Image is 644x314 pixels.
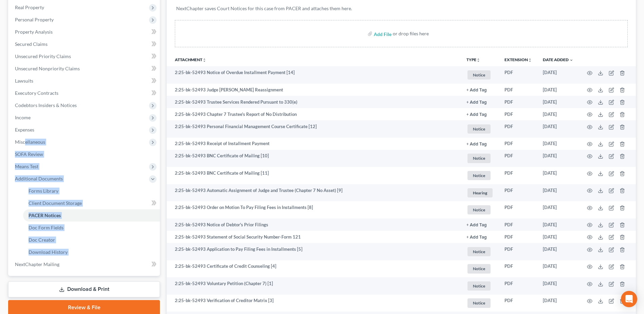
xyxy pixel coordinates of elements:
span: Lawsuits [15,78,33,84]
span: Forms Library [29,188,58,194]
button: + Add Tag [466,223,487,227]
a: Hearing [466,187,494,198]
button: TYPEunfold_more [466,58,480,62]
span: Additional Documents [15,176,63,181]
td: PDF [499,96,537,108]
a: + Add Tag [466,111,494,118]
td: 2:25-bk-52493 BNC Certificate of Mailing [11] [167,167,461,184]
a: + Add Tag [466,234,494,240]
a: + Add Tag [466,222,494,228]
td: PDF [499,108,537,120]
td: PDF [499,66,537,84]
span: Notice [467,298,491,308]
td: [DATE] [537,260,579,278]
a: Executory Contracts [10,87,160,99]
a: Forms Library [23,185,160,197]
td: [DATE] [537,231,579,243]
a: Doc Form Fields [23,222,160,234]
span: Unsecured Priority Claims [15,53,71,59]
a: Lawsuits [10,75,160,87]
a: + Add Tag [466,87,494,93]
span: Client Document Storage [29,200,82,206]
td: PDF [499,184,537,202]
td: PDF [499,167,537,184]
td: PDF [499,277,537,295]
span: Notice [467,247,491,256]
td: 2:25-bk-52493 Certificate of Credit Counseling [4] [167,260,461,278]
td: [DATE] [537,138,579,150]
td: 2:25-bk-52493 Personal Financial Management Course Certificate [12] [167,120,461,138]
i: unfold_more [528,58,532,62]
td: PDF [499,120,537,138]
i: expand_more [569,58,573,62]
i: unfold_more [476,58,480,62]
a: + Add Tag [466,99,494,105]
a: Extensionunfold_more [504,57,532,62]
span: Notice [467,205,491,214]
td: 2:25-bk-52493 Notice of Overdue Installment Payment [14] [167,66,461,84]
a: Notice [466,123,494,135]
span: Notice [467,70,491,80]
td: [DATE] [537,184,579,202]
button: + Add Tag [466,100,487,105]
td: PDF [499,243,537,260]
td: PDF [499,84,537,96]
td: PDF [499,138,537,150]
td: [DATE] [537,96,579,108]
span: Miscellaneous [15,139,45,145]
td: [DATE] [537,167,579,184]
td: 2:25-bk-52493 Statement of Social Security Number-Form 121 [167,231,461,243]
td: [DATE] [537,120,579,138]
span: Hearing [467,188,493,197]
a: Client Document Storage [23,197,160,209]
td: PDF [499,295,537,312]
a: Notice [466,153,494,164]
td: 2:25-bk-52493 Judge [PERSON_NAME] Reassignment [167,84,461,96]
div: Open Intercom Messenger [621,291,637,307]
span: NextChapter Mailing [15,261,59,267]
td: [DATE] [537,243,579,260]
td: [DATE] [537,84,579,96]
span: Notice [467,264,491,273]
a: Notice [466,204,494,215]
span: Unsecured Nonpriority Claims [15,66,80,71]
td: 2:25-bk-52493 Trustee Services Rendered Pursuant to 330(e) [167,96,461,108]
button: + Add Tag [466,235,487,240]
a: Notice [466,170,494,181]
td: 2:25-bk-52493 Voluntary Petition (Chapter 7) [1] [167,277,461,295]
i: unfold_more [202,58,206,62]
a: Doc Creator [23,234,160,246]
a: Secured Claims [10,38,160,50]
span: Notice [467,171,491,180]
a: SOFA Review [10,148,160,160]
td: [DATE] [537,66,579,84]
a: Notice [466,246,494,257]
td: 2:25-bk-52493 Verification of Creditor Matrix [3] [167,295,461,312]
td: [DATE] [537,150,579,167]
td: [DATE] [537,295,579,312]
a: Download & Print [8,281,160,297]
span: Executory Contracts [15,90,58,96]
span: Real Property [15,4,44,10]
a: Notice [466,280,494,292]
button: + Add Tag [466,142,487,146]
span: Download History [29,249,68,255]
span: Secured Claims [15,41,48,47]
a: NextChapter Mailing [10,258,160,271]
td: [DATE] [537,201,579,219]
a: + Add Tag [466,140,494,147]
td: 2:25-bk-52493 BNC Certificate of Mailing [10] [167,150,461,167]
a: Notice [466,263,494,274]
td: 2:25-bk-52493 Application to Pay Filing Fees in Installments [5] [167,243,461,260]
a: Unsecured Nonpriority Claims [10,63,160,75]
td: [DATE] [537,277,579,295]
td: 2:25-bk-52493 Order on Motion To Pay Filing Fees in Installments [8] [167,201,461,219]
span: Notice [467,124,491,134]
span: SOFA Review [15,151,43,157]
td: 2:25-bk-52493 Receipt of Installment Payment [167,138,461,150]
a: PACER Notices [23,209,160,222]
span: Notice [467,154,491,163]
td: PDF [499,219,537,231]
a: Download History [23,246,160,258]
span: Means Test [15,163,38,169]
